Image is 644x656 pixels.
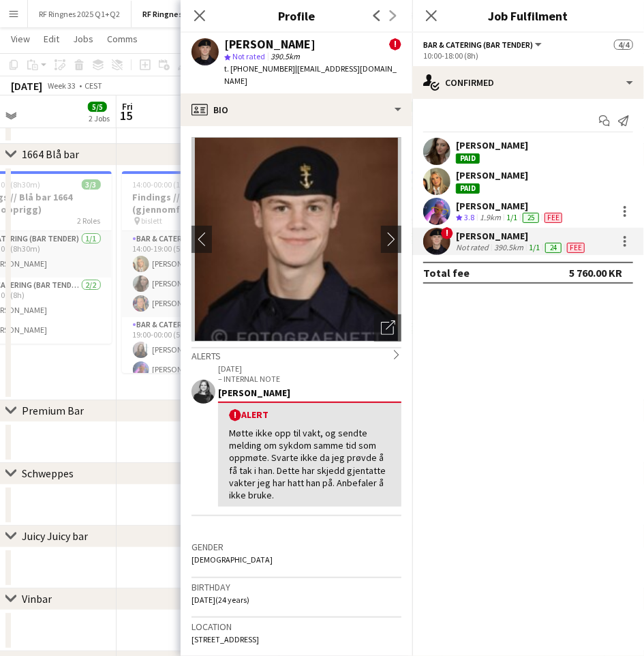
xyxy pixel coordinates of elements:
[374,314,401,342] div: Open photos pop-in
[545,243,562,253] div: 24
[232,51,265,61] span: Not rated
[191,347,401,362] div: Alerts
[89,113,110,123] div: 2 Jobs
[122,231,275,317] app-card-role: Bar & Catering (Bar Tender)3/314:00-19:00 (5h)[PERSON_NAME][PERSON_NAME][PERSON_NAME]
[218,374,401,384] p: – INTERNAL NOTE
[45,80,79,91] span: Week 33
[456,153,480,164] div: Paid
[229,427,390,501] div: Møtte ikke opp til vakt, og sendte melding om sykdom samme tid som oppmøte. Svarte ikke da jeg pr...
[132,1,274,27] button: RF Ringnes 2025 Festivalsommer
[423,50,633,61] div: 10:00-18:00 (8h)
[423,266,470,280] div: Total fee
[22,404,84,417] div: Premium Bar
[412,7,644,25] h3: Job Fulfilment
[142,215,163,226] span: bislett
[218,387,401,399] div: [PERSON_NAME]
[78,215,101,226] span: 2 Roles
[120,108,133,123] span: 15
[224,38,316,50] div: [PERSON_NAME]
[11,79,42,93] div: [DATE]
[107,33,138,45] span: Comms
[191,541,401,553] h3: Gender
[456,242,491,253] div: Not rated
[456,200,565,212] div: [PERSON_NAME]
[506,212,517,222] app-skills-label: 1/1
[181,93,412,126] div: Bio
[102,30,143,48] a: Comms
[456,230,587,242] div: [PERSON_NAME]
[122,191,275,215] h3: Findings // Blå bar 1664 (gjennomføring)
[181,7,412,25] h3: Profile
[389,38,401,50] span: !
[423,40,533,50] span: Bar & Catering (Bar Tender)
[567,243,585,253] span: Fee
[477,212,504,224] div: 1.9km
[88,102,107,112] span: 5/5
[73,33,93,45] span: Jobs
[11,33,30,45] span: View
[191,595,249,605] span: [DATE] (24 years)
[224,63,295,74] span: t. [PHONE_NUMBER]
[133,179,211,190] span: 14:00-00:00 (10h) (Sat)
[38,30,65,48] a: Edit
[229,409,241,421] span: !
[542,212,565,224] div: Crew has different fees then in role
[22,592,52,606] div: Vinbar
[229,408,390,421] div: Alert
[412,66,644,99] div: Confirmed
[122,100,133,113] span: Fri
[44,33,59,45] span: Edit
[614,40,633,50] span: 4/4
[191,621,401,633] h3: Location
[545,213,562,223] span: Fee
[529,242,540,252] app-skills-label: 1/1
[22,147,79,161] div: 1664 Blå bar
[224,63,397,86] span: | [EMAIL_ADDRESS][DOMAIN_NAME]
[456,169,528,181] div: [PERSON_NAME]
[523,213,539,223] div: 25
[22,529,88,543] div: Juicy Juicy bar
[22,466,74,480] div: Schweppes
[268,51,303,61] span: 390.5km
[67,30,99,48] a: Jobs
[191,581,401,593] h3: Birthday
[122,171,275,373] app-job-card: 14:00-00:00 (10h) (Sat)6/6Findings // Blå bar 1664 (gjennomføring) bislett2 RolesBar & Catering (...
[85,80,102,91] div: CEST
[28,1,132,27] button: RF Ringnes 2025 Q1+Q2
[569,266,622,280] div: 5 760.00 KR
[564,242,587,253] div: Crew has different fees then in role
[218,363,401,374] p: [DATE]
[456,183,480,194] div: Paid
[82,179,101,190] span: 3/3
[491,242,526,253] div: 390.5km
[441,227,453,239] span: !
[5,30,35,48] a: View
[191,554,273,565] span: [DEMOGRAPHIC_DATA]
[191,634,259,644] span: [STREET_ADDRESS]
[122,317,275,403] app-card-role: Bar & Catering (Bar Tender)3/319:00-00:00 (5h)[PERSON_NAME][PERSON_NAME]
[456,139,528,151] div: [PERSON_NAME]
[464,212,474,222] span: 3.8
[423,40,544,50] button: Bar & Catering (Bar Tender)
[191,137,401,342] img: Crew avatar or photo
